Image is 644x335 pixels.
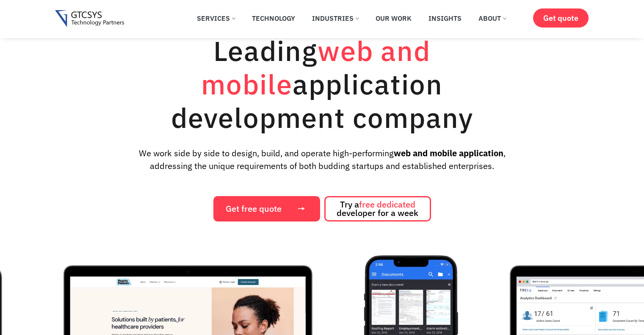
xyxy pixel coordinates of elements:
[472,9,512,28] a: About
[55,10,124,28] img: Gtcsys logo
[324,196,431,221] a: Try afree dedicated developer for a week
[337,200,418,217] span: Try a developer for a week
[543,14,578,22] span: Get quote
[246,9,301,28] a: Technology
[191,9,241,28] a: Services
[124,147,519,172] p: We work side by side to design, build, and operate high-performing , addressing the unique requir...
[201,33,431,102] span: web and mobile
[394,147,503,159] strong: web and mobile application
[369,9,418,28] a: Our Work
[422,9,468,28] a: Insights
[359,199,415,210] span: free dedicated
[213,196,320,221] a: Get free quote
[533,8,589,28] a: Get quote
[306,9,365,28] a: Industries
[226,205,282,213] span: Get free quote
[132,34,513,134] h1: Leading application development company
